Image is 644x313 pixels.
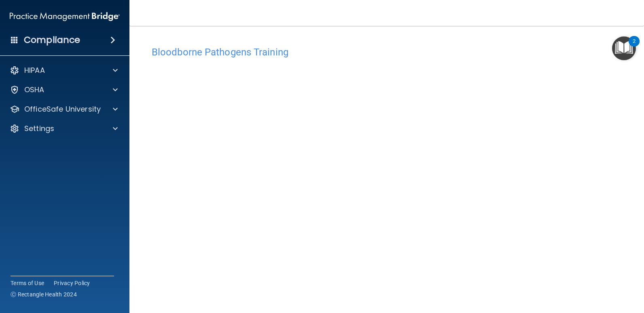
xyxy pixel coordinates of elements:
[54,279,90,287] a: Privacy Policy
[24,104,101,114] p: OfficeSafe University
[10,85,118,95] a: OSHA
[11,290,77,298] span: Ⓒ Rectangle Health 2024
[24,124,54,133] p: Settings
[11,279,44,287] a: Terms of Use
[10,66,118,75] a: HIPAA
[10,104,118,114] a: OfficeSafe University
[24,34,80,46] h4: Compliance
[152,47,622,57] h4: Bloodborne Pathogens Training
[10,8,120,25] img: PMB logo
[10,124,118,133] a: Settings
[24,85,44,95] p: OSHA
[152,62,622,311] iframe: bbp
[633,41,636,52] div: 2
[612,36,636,60] button: Open Resource Center, 2 new notifications
[24,66,45,75] p: HIPAA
